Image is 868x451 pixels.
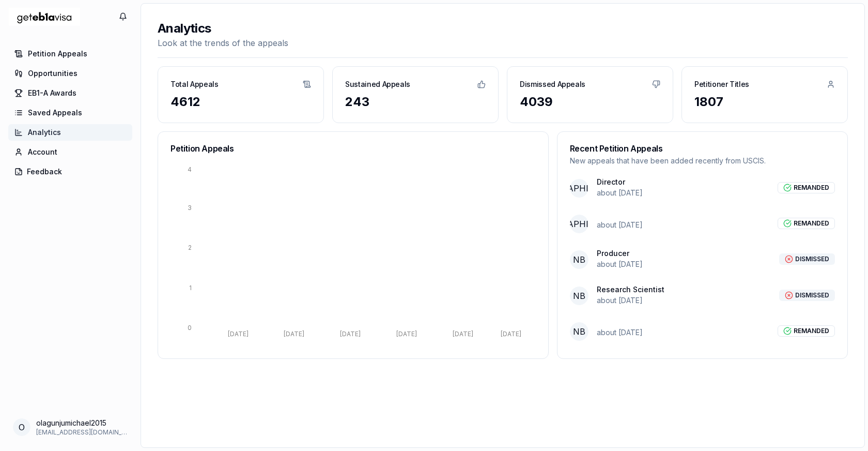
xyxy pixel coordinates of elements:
[188,166,192,173] tspan: 4
[682,67,847,123] a: Petitioner Titles1807
[8,104,132,121] a: Saved Appeals
[570,287,588,305] span: NB
[28,88,76,98] span: EB1-A Awards
[778,218,835,229] div: REMANDED
[28,108,82,118] span: Saved Appeals
[36,418,128,428] span: olagunjumichael2015
[570,144,835,153] h3: Recent Petition Appeals
[520,94,660,110] div: 4039
[453,330,473,338] tspan: [DATE]
[597,178,643,186] p: Director
[333,67,498,123] a: Sustained Appeals243
[557,132,847,353] a: Recent Petition AppealsNew appeals that have been added recently from USCIS.[GEOGRAPHIC_DATA]Dire...
[28,49,87,59] span: Petition Appeals
[8,65,132,82] a: Opportunities
[694,79,749,89] h3: Petitioner Titles
[597,295,664,306] p: about [DATE]
[694,94,835,110] div: 1807
[597,220,643,230] p: about [DATE]
[570,322,588,341] span: NB
[778,325,835,337] div: REMANDED
[570,215,588,233] span: [GEOGRAPHIC_DATA]
[171,144,536,153] h3: Petition Appeals
[778,182,835,193] div: REMANDED
[345,94,486,110] div: 243
[8,85,132,101] a: EB1-A Awards
[28,68,78,79] span: Opportunities
[570,250,588,269] span: NB
[19,421,25,433] span: o
[8,414,132,441] button: Open your profile menu
[597,188,643,198] p: about [DATE]
[597,250,643,257] p: Producer
[158,20,288,37] h2: Analytics
[779,290,835,301] div: DISMISSED
[8,124,132,141] a: Analytics
[188,324,192,332] tspan: 0
[8,144,132,160] a: Account
[28,147,57,157] span: Account
[340,330,361,338] tspan: [DATE]
[520,79,585,89] h3: Dismissed Appeals
[597,286,664,293] p: Research Scientist
[188,244,192,251] tspan: 2
[158,67,323,123] a: Total Appeals4612
[158,37,288,49] p: Look at the trends of the appeals
[171,94,311,110] div: 4612
[570,156,835,166] p: New appeals that have been added recently from USCIS.
[8,163,132,180] button: Feedback
[36,428,128,437] span: [EMAIL_ADDRESS][DOMAIN_NAME]
[228,330,249,338] tspan: [DATE]
[8,46,132,62] a: Petition Appeals
[284,330,304,338] tspan: [DATE]
[779,253,835,265] div: DISMISSED
[188,204,192,212] tspan: 3
[597,259,643,269] p: about [DATE]
[8,4,81,30] img: geteb1avisa logo
[501,330,521,338] tspan: [DATE]
[189,284,192,292] tspan: 1
[28,127,61,138] span: Analytics
[8,4,81,30] a: Home Page
[396,330,417,338] tspan: [DATE]
[171,79,218,89] h3: Total Appeals
[570,179,588,198] span: [GEOGRAPHIC_DATA]
[597,327,643,338] p: about [DATE]
[345,79,410,89] h3: Sustained Appeals
[507,67,673,123] a: Dismissed Appeals4039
